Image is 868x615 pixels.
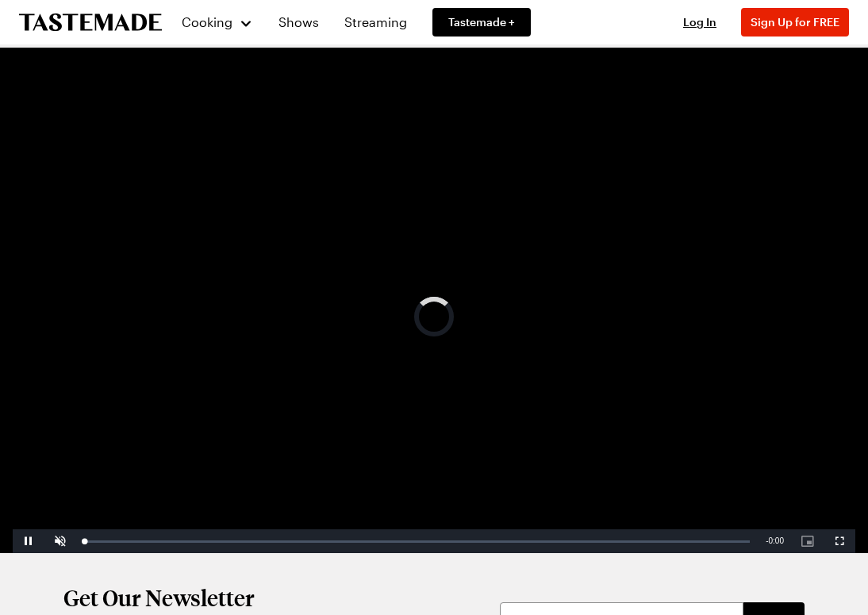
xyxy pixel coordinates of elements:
[84,540,750,543] div: Progress Bar
[44,529,76,553] button: Unmute
[19,13,162,32] a: To Tastemade Home Page
[668,14,732,30] button: Log In
[824,529,855,553] button: Fullscreen
[13,79,855,553] video-js: Video Player
[13,529,44,553] button: Pause
[741,8,849,37] button: Sign Up for FREE
[792,529,824,553] button: Picture-in-Picture
[432,8,531,37] a: Tastemade +
[182,14,232,29] span: Cooking
[63,585,490,610] h2: Get Our Newsletter
[683,15,716,29] span: Log In
[181,3,253,41] button: Cooking
[751,15,839,29] span: Sign Up for FREE
[448,14,515,30] span: Tastemade +
[769,536,784,545] span: 0:00
[766,536,768,545] span: -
